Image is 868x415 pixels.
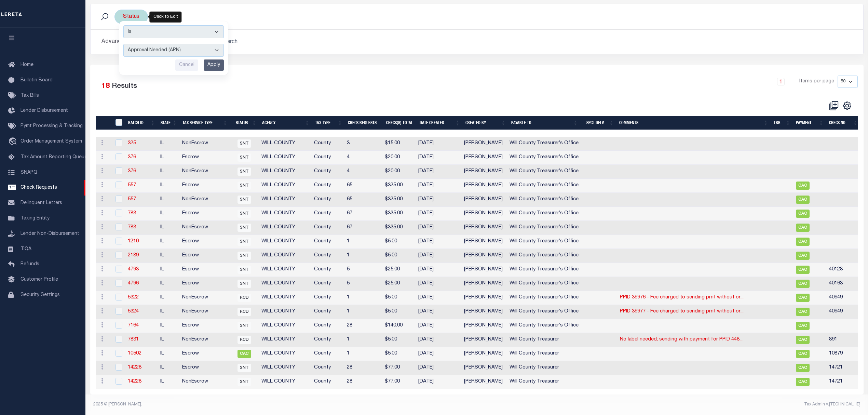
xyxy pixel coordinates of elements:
td: [PERSON_NAME] [461,235,507,249]
td: [PERSON_NAME] [461,305,507,319]
td: Escrow [179,347,230,361]
a: 376 [128,169,136,174]
td: $77.00 [382,375,416,389]
th: Agency: activate to sort column ascending [259,116,312,130]
a: 1210 [128,239,139,244]
span: CAC [796,336,810,344]
td: County [311,207,344,221]
a: 4793 [128,267,139,272]
span: Taxing Entity [21,216,50,221]
td: NonEscrow [179,305,230,319]
span: CAC [796,196,810,204]
span: RCD [238,294,251,302]
span: SNT [238,139,251,148]
td: Will County Treasurer’s Office [507,151,581,165]
td: WILL COUNTY [259,137,311,151]
td: 28 [344,361,382,375]
td: IL [158,347,179,361]
td: Escrow [179,207,230,221]
td: Will County Treasurer’s Office [507,263,581,277]
i: travel_explore [8,137,19,146]
td: Will County Treasurer’s Office [507,165,581,179]
span: CAC [796,308,810,316]
td: IL [158,207,179,221]
span: SNT [238,378,251,386]
span: SNT [238,238,251,246]
td: [PERSON_NAME] [461,165,507,179]
th: Payment: activate to sort column ascending [793,116,826,130]
td: County [311,221,344,235]
td: Will County Treasurer’s Office [507,137,581,151]
td: IL [158,291,179,305]
td: WILL COUNTY [259,361,311,375]
th: Comments: activate to sort column ascending [616,116,771,130]
td: County [311,165,344,179]
td: 14721 [826,361,860,375]
td: Will County Treasurer’s Office [507,179,581,193]
td: [DATE] [416,333,461,347]
td: NonEscrow [179,375,230,389]
td: $325.00 [382,179,416,193]
td: Will County Treasurer [507,333,581,347]
td: [DATE] [416,193,461,207]
td: [PERSON_NAME] [461,291,507,305]
td: IL [158,221,179,235]
td: $5.00 [382,305,416,319]
td: $335.00 [382,221,416,235]
td: $5.00 [382,333,416,347]
td: Will County Treasurer [507,375,581,389]
td: [DATE] [416,263,461,277]
span: CAC [796,364,810,372]
td: 67 [344,221,382,235]
td: IL [158,277,179,291]
td: $140.00 [382,319,416,333]
label: Results [112,81,137,92]
td: [DATE] [416,347,461,361]
td: NonEscrow [179,137,230,151]
a: PPID 39976 - Fee charged to sending pmt without or... [620,295,744,300]
td: $25.00 [382,263,416,277]
div: Tax Admin v.[TECHNICAL_ID] [482,401,860,407]
span: CAC [796,238,810,246]
a: 376 [128,155,136,160]
td: County [311,235,344,249]
td: Will County Treasurer [507,361,581,375]
div: Status [114,10,148,24]
td: 1 [344,305,382,319]
a: 10502 [128,351,141,356]
td: $77.00 [382,361,416,375]
td: WILL COUNTY [259,151,311,165]
td: County [311,305,344,319]
td: NonEscrow [179,165,230,179]
th: Tax Service Type: activate to sort column ascending [180,116,230,130]
a: No label needed; sending with payment for PPID 448... [620,337,743,342]
td: 3 [344,137,382,151]
span: SNT [238,168,251,176]
td: Will County Treasurer’s Office [507,249,581,263]
td: WILL COUNTY [259,319,311,333]
a: 325 [128,141,136,146]
td: NonEscrow [179,193,230,207]
span: CAC [796,322,810,330]
a: 5322 [128,295,139,300]
span: CAC [238,350,251,358]
td: [DATE] [416,305,461,319]
td: WILL COUNTY [259,221,311,235]
td: Will County Treasurer’s Office [507,207,581,221]
td: Will County Treasurer’s Office [507,305,581,319]
td: 4 [344,151,382,165]
span: SNT [238,153,251,162]
span: CAC [796,280,810,288]
td: IL [158,319,179,333]
td: [PERSON_NAME] [461,193,507,207]
td: Escrow [179,235,230,249]
td: [DATE] [416,277,461,291]
span: Refunds [21,262,39,267]
td: [PERSON_NAME] [461,207,507,221]
a: 14228 [128,365,141,370]
span: Tax Amount Reporting Queue [21,155,87,160]
td: Will County Treasurer’s Office [507,277,581,291]
td: County [311,137,344,151]
span: Lender Non-Disbursement [21,231,79,236]
th: Payable To: activate to sort column ascending [508,116,581,130]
